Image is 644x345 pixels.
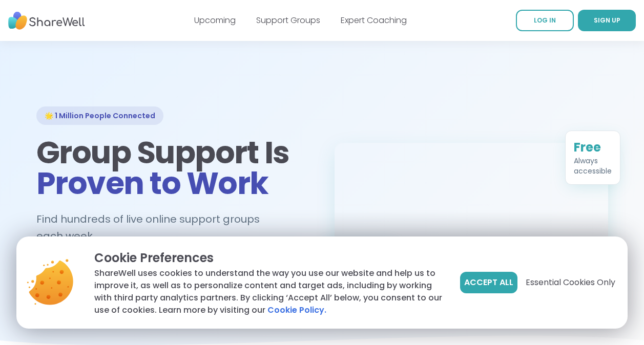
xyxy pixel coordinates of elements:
span: Proven to Work [36,162,268,205]
a: LOG IN [516,10,574,31]
a: Upcoming [194,14,236,26]
div: Free [574,139,612,156]
img: ShareWell Nav Logo [8,7,85,35]
span: Accept All [464,276,513,289]
div: 🌟 1 Million People Connected [36,106,163,125]
div: Always accessible [574,156,612,176]
h1: Group Support Is [36,137,310,199]
a: Support Groups [256,14,320,26]
button: Accept All [460,272,517,293]
span: SIGN UP [594,16,620,25]
a: SIGN UP [578,10,636,31]
p: Cookie Preferences [94,249,444,267]
span: Essential Cookies Only [526,276,615,289]
p: ShareWell uses cookies to understand the way you use our website and help us to improve it, as we... [94,267,444,316]
h2: Find hundreds of live online support groups each week. [36,211,310,244]
a: Cookie Policy. [267,304,326,316]
a: Expert Coaching [341,14,407,26]
span: LOG IN [534,16,556,25]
